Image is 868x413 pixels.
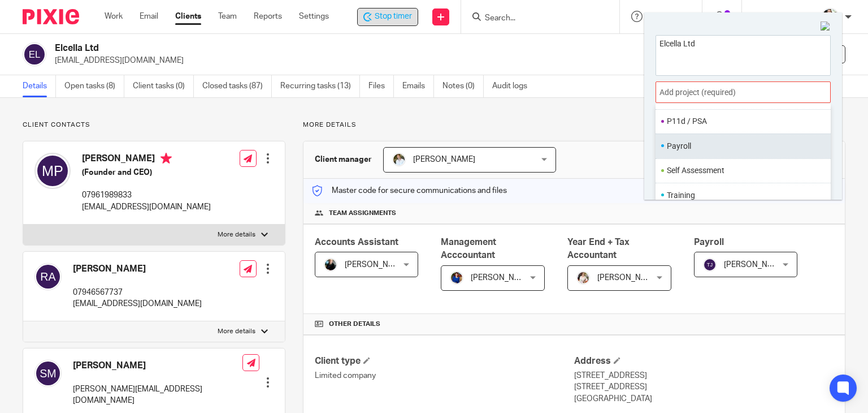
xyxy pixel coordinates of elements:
a: Client tasks (0) [133,75,194,97]
input: Search [484,14,585,24]
img: MaxAcc_Sep21_ElliDeanPhoto_030.jpg [821,8,839,26]
ul: Payroll [656,134,831,158]
span: Year End + Tax Accountant [567,238,630,260]
a: Clients [175,11,201,22]
p: More details [303,121,845,130]
span: Management Acccountant [441,238,496,260]
li: Self Assessment [667,165,814,177]
h2: Elcella Ltd [55,42,565,54]
p: 07946567737 [73,287,202,298]
i: Primary [160,153,172,164]
img: Close [821,21,831,32]
span: Payroll [694,238,724,247]
p: [GEOGRAPHIC_DATA] [574,393,834,405]
a: Audit logs [492,75,536,97]
li: Payroll [667,140,814,152]
a: Notes (0) [442,75,484,97]
a: Recurring tasks (13) [280,75,360,97]
li: Favorite [814,163,828,178]
p: [STREET_ADDRESS] [574,370,834,381]
p: Master code for secure communications and files [312,185,507,196]
p: [EMAIL_ADDRESS][DOMAIN_NAME] [82,201,211,213]
p: [EMAIL_ADDRESS][DOMAIN_NAME] [73,298,202,309]
a: Email [140,11,158,22]
img: svg%3E [34,263,62,290]
a: Team [218,11,237,22]
span: Team assignments [329,209,396,218]
span: Stop timer [375,11,412,23]
p: Limited company [315,370,574,381]
span: Other details [329,320,380,329]
h3: Client manager [315,154,372,165]
p: 07961989833 [82,190,211,201]
img: svg%3E [34,153,71,189]
p: More details [218,230,255,239]
span: [PERSON_NAME] [413,156,475,164]
a: Settings [299,11,329,22]
h4: Address [574,355,834,367]
p: [STREET_ADDRESS] [574,381,834,393]
img: Kayleigh%20Henson.jpeg [576,271,590,285]
p: Client contacts [23,121,285,130]
h4: [PERSON_NAME] [82,153,211,167]
span: Accounts Assistant [315,238,398,247]
span: [PERSON_NAME] [471,274,533,282]
img: nicky-partington.jpg [324,258,337,272]
ul: P11d / PSA [656,109,831,134]
ul: Self Assessment [656,158,831,183]
img: Pixie [23,9,79,24]
p: More details [218,327,255,336]
h4: [PERSON_NAME] [73,360,242,372]
span: [PERSON_NAME] [345,261,407,269]
a: Details [23,75,56,97]
li: Favorite [814,114,828,129]
ul: Training [656,183,831,207]
a: Closed tasks (87) [202,75,272,97]
span: [PERSON_NAME] [724,261,786,269]
a: Files [368,75,394,97]
img: svg%3E [703,258,717,272]
span: [PERSON_NAME] [597,274,659,282]
h4: [PERSON_NAME] [73,263,202,275]
li: P11d / PSA [667,115,814,127]
img: Nicole.jpeg [450,271,463,285]
p: [PERSON_NAME] [753,11,815,22]
p: [EMAIL_ADDRESS][DOMAIN_NAME] [55,55,692,66]
img: sarah-royle.jpg [392,153,406,166]
a: Reports [254,11,282,22]
a: Emails [402,75,434,97]
textarea: Elcella Ltd [656,36,830,72]
p: [PERSON_NAME][EMAIL_ADDRESS][DOMAIN_NAME] [73,384,242,407]
li: Favorite [814,138,828,153]
a: Open tasks (8) [64,75,124,97]
li: Favorite [814,187,828,203]
h5: (Founder and CEO) [82,167,211,178]
img: svg%3E [23,42,46,66]
h4: Client type [315,355,574,367]
div: Elcella Ltd [357,8,418,26]
li: Training [667,190,814,201]
a: Work [105,11,123,22]
img: svg%3E [34,360,62,387]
